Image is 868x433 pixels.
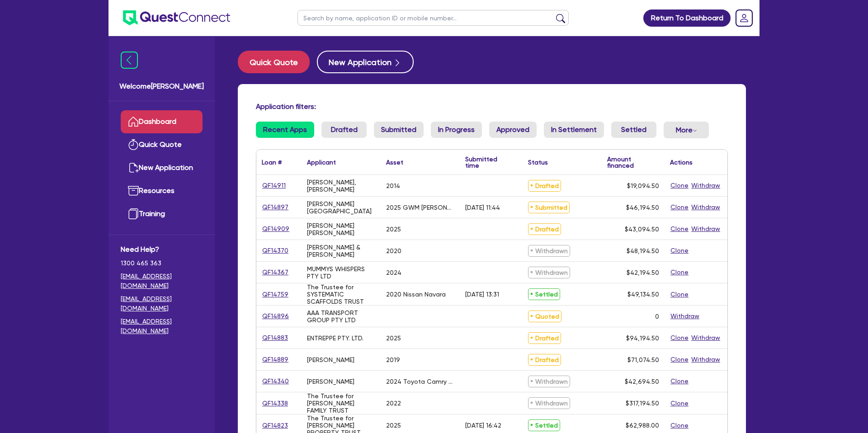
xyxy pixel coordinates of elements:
a: Drafted [321,122,367,138]
div: Actions [670,159,693,165]
div: Loan # [262,159,282,165]
div: The Trustee for [PERSON_NAME] FAMILY TRUST [307,392,375,414]
a: Settled [611,122,656,138]
a: QF14823 [262,420,288,431]
span: $49,134.50 [627,291,659,298]
button: Dropdown toggle [664,122,709,138]
div: 2024 [386,269,401,276]
a: Recent Apps [256,122,314,138]
span: Quoted [528,311,561,322]
button: Quick Quote [238,51,310,73]
a: In Settlement [544,122,604,138]
img: resources [128,185,139,196]
span: Submitted [528,202,570,213]
div: [PERSON_NAME] & [PERSON_NAME] [307,244,375,258]
div: Amount financed [607,156,659,169]
a: Quick Quote [238,51,317,73]
img: new-application [128,162,139,173]
span: $19,094.50 [627,182,659,189]
span: Withdrawn [528,376,570,387]
span: $46,194.50 [626,204,659,211]
span: Need Help? [121,244,203,255]
a: Resources [121,179,203,202]
span: $42,194.50 [627,269,659,276]
a: QF14897 [262,202,289,212]
span: Drafted [528,180,561,192]
span: Welcome [PERSON_NAME] [119,81,204,92]
div: Submitted time [465,156,509,169]
a: Submitted [374,122,424,138]
span: Withdrawn [528,267,570,278]
h4: Application filters: [256,102,728,111]
a: QF14911 [262,180,286,191]
a: QF14338 [262,398,288,409]
button: Clone [670,224,689,234]
button: Clone [670,267,689,278]
div: 2024 Toyota Camry Camry Hybrid [386,378,454,385]
button: Clone [670,202,689,212]
div: 2014 [386,182,400,189]
a: [EMAIL_ADDRESS][DOMAIN_NAME] [121,294,203,313]
a: QF14896 [262,311,289,321]
button: Clone [670,180,689,191]
button: Clone [670,376,689,386]
a: Dashboard [121,110,203,133]
div: 2025 [386,334,401,342]
span: $42,694.50 [625,378,659,385]
a: QF14759 [262,289,289,300]
a: QF14370 [262,245,289,256]
input: Search by name, application ID or mobile number... [297,10,569,26]
a: In Progress [431,122,482,138]
span: $94,194.50 [626,334,659,342]
button: Clone [670,354,689,365]
div: 2025 [386,422,401,429]
a: New Application [317,51,414,73]
span: Drafted [528,332,561,344]
img: icon-menu-close [121,52,138,69]
span: $62,988.00 [626,422,659,429]
a: Dropdown toggle [732,6,756,30]
div: MUMMYS WHISPERS PTY LTD [307,265,375,280]
img: training [128,208,139,219]
span: Withdrawn [528,245,570,257]
div: AAA TRANSPORT GROUP PTY LTD [307,309,375,324]
div: Applicant [307,159,336,165]
span: Settled [528,288,560,300]
span: 1300 465 363 [121,259,203,268]
a: QF14340 [262,376,289,386]
button: Clone [670,245,689,256]
span: Withdrawn [528,397,570,409]
a: QF14889 [262,354,289,365]
span: $43,094.50 [625,226,659,233]
span: Settled [528,419,560,431]
button: Withdraw [691,354,721,365]
a: New Application [121,156,203,179]
a: [EMAIL_ADDRESS][DOMAIN_NAME] [121,272,203,291]
div: [DATE] 13:31 [465,291,499,298]
a: Training [121,202,203,226]
div: [PERSON_NAME] [307,378,354,385]
div: 2020 [386,247,401,254]
div: [PERSON_NAME] [307,356,354,363]
div: 2025 [386,226,401,233]
a: QF14909 [262,224,290,234]
div: [DATE] 11:44 [465,204,500,211]
button: Withdraw [691,224,721,234]
div: [PERSON_NAME][GEOGRAPHIC_DATA] [307,200,375,215]
a: QF14883 [262,333,288,343]
a: [EMAIL_ADDRESS][DOMAIN_NAME] [121,317,203,336]
div: 2020 Nissan Navara [386,291,446,298]
div: [PERSON_NAME] [PERSON_NAME] [307,222,375,236]
div: Asset [386,159,403,165]
button: Withdraw [670,311,700,321]
div: 2019 [386,356,400,363]
span: $71,074.50 [627,356,659,363]
span: $48,194.50 [627,247,659,254]
div: Status [528,159,548,165]
span: Drafted [528,223,561,235]
button: Clone [670,420,689,431]
div: [PERSON_NAME], [PERSON_NAME] [307,179,375,193]
a: QF14367 [262,267,289,278]
button: Withdraw [691,180,721,191]
div: 2025 GWM [PERSON_NAME] [386,204,454,211]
